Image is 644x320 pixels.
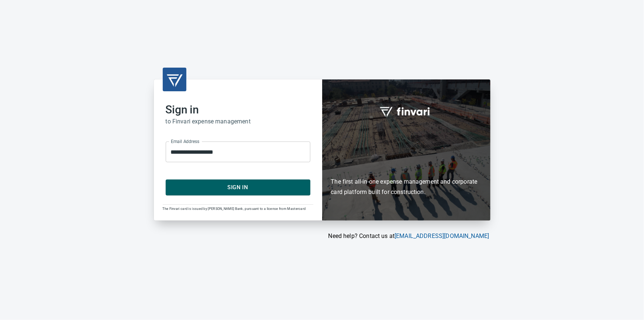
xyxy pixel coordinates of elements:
[163,207,306,211] span: The Finvari card is issued by [PERSON_NAME] Bank, pursuant to a license from Mastercard
[154,232,489,241] p: Need help? Contact us at
[174,183,302,192] span: Sign In
[166,116,310,127] h6: to Finvari expense management
[322,79,490,220] div: Finvari
[331,134,482,197] h6: The first all-in-one expense management and corporate card platform built for construction.
[379,103,434,120] img: fullword_logo_white.png
[166,71,183,88] img: transparent_logo.png
[166,180,310,195] button: Sign In
[166,103,310,116] h2: Sign in
[395,232,489,239] a: [EMAIL_ADDRESS][DOMAIN_NAME]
